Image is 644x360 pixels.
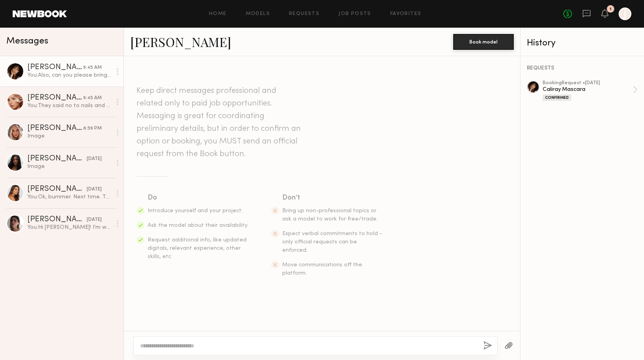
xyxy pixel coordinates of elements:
[543,81,633,86] div: booking Request • [DATE]
[27,124,83,132] div: [PERSON_NAME]
[27,224,112,231] div: You: Hi [PERSON_NAME]! I'm writing on behalf of makeup brand caliray. We are interested in hiring...
[83,125,102,132] div: 8:59 PM
[289,11,319,17] a: Requests
[27,185,87,193] div: [PERSON_NAME]
[148,223,248,228] span: Ask the model about their availability.
[527,39,638,48] div: History
[27,155,87,163] div: [PERSON_NAME]
[83,94,102,102] div: 9:45 AM
[543,81,638,101] a: bookingRequest •[DATE]Caliray MascaraConfirmed
[453,38,514,45] a: Book model
[130,33,231,50] a: [PERSON_NAME]
[338,11,371,17] a: Job Posts
[27,216,87,224] div: [PERSON_NAME]
[148,208,243,213] span: Introduce yourself and your project.
[87,216,102,224] div: [DATE]
[148,192,249,204] div: Do
[83,64,102,72] div: 9:45 AM
[390,11,422,17] a: Favorites
[619,8,631,20] a: J
[209,11,227,17] a: Home
[27,163,112,170] div: Image
[6,37,48,46] span: Messages
[543,94,571,101] div: Confirmed
[148,237,247,259] span: Request additional info, like updated digitals, relevant experience, other skills, etc.
[137,85,303,160] header: Keep direct messages professional and related only to paid job opportunities. Messaging is great ...
[527,66,638,71] div: REQUESTS
[27,94,83,102] div: [PERSON_NAME]
[27,102,112,109] div: You: They said no to nails and asked where you'll be commuting from re: gas. Also, can you please...
[543,86,633,93] div: Caliray Mascara
[453,34,514,50] button: Book model
[87,186,102,193] div: [DATE]
[27,132,112,140] div: Image
[246,11,270,17] a: Models
[282,231,382,253] span: Expect verbal commitments to hold - only official requests can be enforced.
[87,155,102,163] div: [DATE]
[282,192,384,204] div: Don’t
[282,262,362,276] span: Move communications off the platform.
[27,64,83,72] div: [PERSON_NAME]
[27,72,112,79] div: You: Also, can you please bring a few swimsuits and cover ups if you have? We will have some here...
[610,7,612,11] div: 1
[27,193,112,201] div: You: Ok, bummer. Next time. Thanks!
[282,208,378,222] span: Bring up non-professional topics or ask a model to work for free/trade.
